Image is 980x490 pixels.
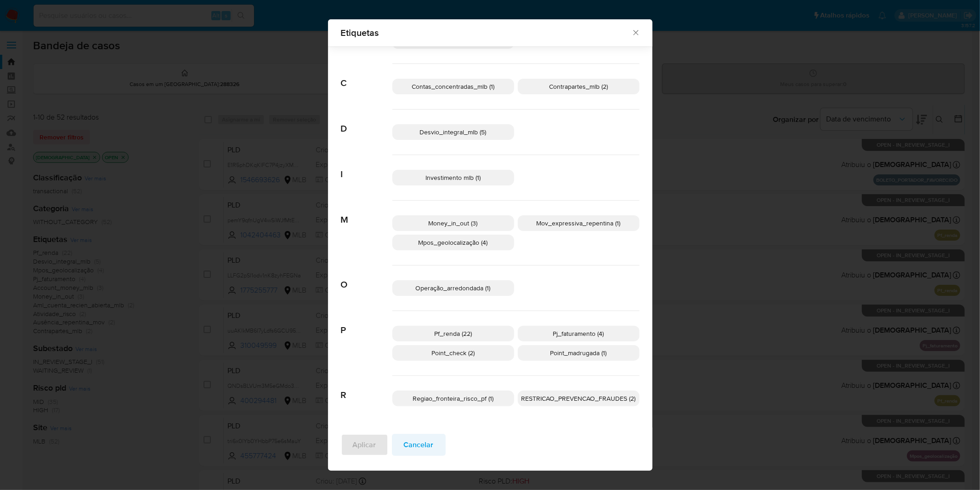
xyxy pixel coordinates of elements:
span: Mov_expressiva_repentina (1) [537,219,621,228]
span: O [341,265,392,290]
span: C [341,64,392,89]
span: Contas_concentradas_mlb (1) [412,82,494,91]
span: Regiao_fronteira_risco_pf (1) [413,394,493,403]
span: Pj_faturamento (4) [553,329,604,338]
div: Mpos_geolocalização (4) [392,235,514,250]
button: Fechar [631,28,640,36]
div: Contrapartes_mlb (2) [518,79,640,94]
div: Regiao_fronteira_risco_pf (1) [392,391,514,406]
span: Point_madrugada (1) [550,348,607,357]
button: Cancelar [392,434,446,456]
div: Money_in_out (3) [392,215,514,231]
span: Point_check (2) [431,348,475,357]
span: R [341,376,392,401]
span: Pf_renda (22) [434,329,472,338]
span: Contrapartes_mlb (2) [549,82,608,91]
div: Contas_concentradas_mlb (1) [392,79,514,94]
div: Operação_arredondada (1) [392,280,514,296]
span: Cancelar [404,435,434,455]
span: D [341,110,392,134]
div: Point_madrugada (1) [518,345,640,361]
div: Investimento mlb (1) [392,170,514,185]
span: Money_in_out (3) [429,219,478,228]
span: Mpos_geolocalização (4) [419,238,488,247]
span: I [341,155,392,180]
span: M [341,201,392,225]
span: P [341,311,392,336]
div: Desvio_integral_mlb (5) [392,124,514,140]
span: Etiquetas [341,28,632,37]
div: RESTRICAO_PREVENCAO_FRAUDES (2) [518,391,640,406]
div: Point_check (2) [392,345,514,361]
span: Desvio_integral_mlb (5) [420,127,487,137]
span: RESTRICAO_PREVENCAO_FRAUDES (2) [521,394,636,403]
div: Mov_expressiva_repentina (1) [518,215,640,231]
span: Operação_arredondada (1) [416,283,491,293]
div: Pf_renda (22) [392,326,514,341]
span: Investimento mlb (1) [425,173,481,182]
div: Pj_faturamento (4) [518,326,640,341]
